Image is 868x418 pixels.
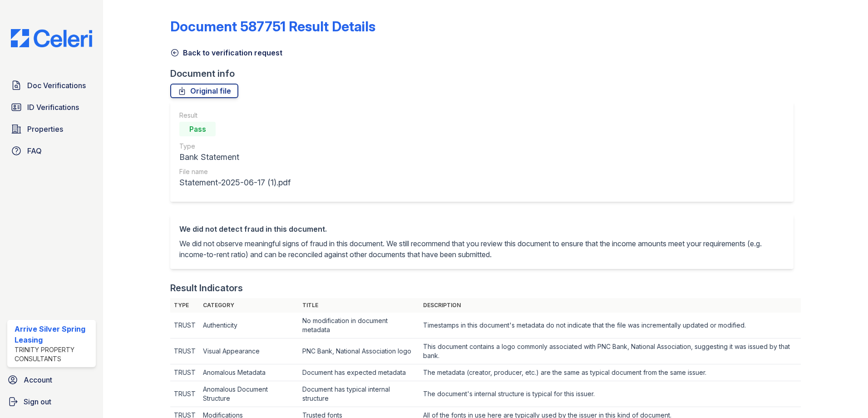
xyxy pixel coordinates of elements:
[199,381,299,407] td: Anomalous Document Structure
[299,298,419,313] th: Title
[299,364,419,381] td: Document has expected metadata
[27,145,42,156] span: FAQ
[27,102,79,113] span: ID Verifications
[419,364,801,381] td: The metadata (creator, producer, etc.) are the same as typical document from the same issuer.
[170,298,199,313] th: Type
[179,142,291,151] div: Type
[419,381,801,407] td: The document's internal structure is typical for this issuer.
[24,374,52,385] span: Account
[4,29,99,47] img: CE_Logo_Blue-a8612792a0a2168367f1c8372b55b34899dd931a85d93a1a3d3e32e68fde9ad4.png
[170,47,282,58] a: Back to verification request
[199,338,299,364] td: Visual Appearance
[15,345,92,363] div: Trinity Property Consultants
[15,323,92,345] div: Arrive Silver Spring Leasing
[27,124,63,134] span: Properties
[419,298,801,313] th: Description
[179,111,291,120] div: Result
[179,151,291,164] div: Bank Statement
[199,313,299,338] td: Authenticity
[299,381,419,407] td: Document has typical internal structure
[199,364,299,381] td: Anomalous Metadata
[7,120,96,138] a: Properties
[170,18,375,35] a: Document 587751 Result Details
[27,80,86,91] span: Doc Verifications
[170,338,199,364] td: TRUST
[24,396,51,407] span: Sign out
[179,238,784,260] p: We did not observe meaningful signs of fraud in this document. We still recommend that you review...
[830,382,859,409] iframe: chat widget
[7,142,96,160] a: FAQ
[4,393,99,411] a: Sign out
[170,313,199,338] td: TRUST
[419,338,801,364] td: This document contains a logo commonly associated with PNC Bank, National Association, suggesting...
[179,122,216,136] div: Pass
[7,98,96,116] a: ID Verifications
[170,381,199,407] td: TRUST
[299,313,419,338] td: No modification in document metadata
[299,338,419,364] td: PNC Bank, National Association logo
[179,167,291,176] div: File name
[170,84,238,98] a: Original file
[170,67,801,80] div: Document info
[170,364,199,381] td: TRUST
[170,282,243,294] div: Result Indicators
[179,176,291,189] div: Statement-2025-06-17 (1).pdf
[179,224,784,234] div: We did not detect fraud in this document.
[4,371,99,389] a: Account
[7,76,96,95] a: Doc Verifications
[419,313,801,338] td: Timestamps in this document's metadata do not indicate that the file was incrementally updated or...
[199,298,299,313] th: Category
